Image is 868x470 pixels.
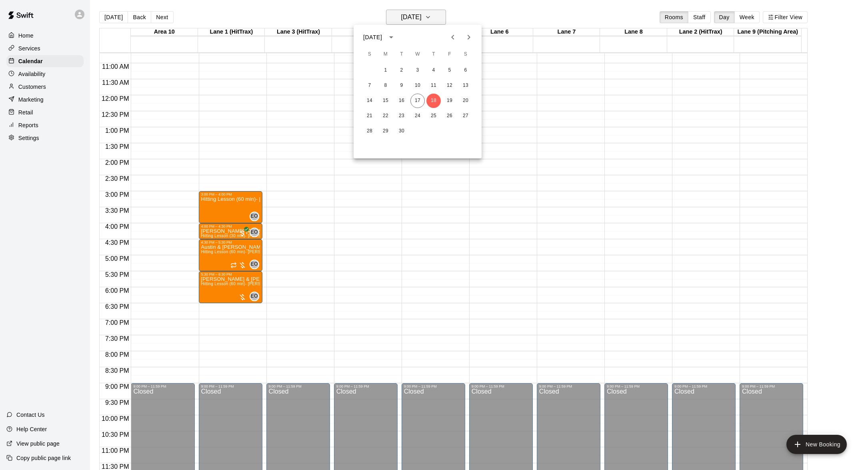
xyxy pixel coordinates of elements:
[442,109,457,123] button: 26
[378,109,393,123] button: 22
[410,63,425,78] button: 3
[442,63,457,78] button: 5
[362,46,377,62] span: Sunday
[362,109,377,123] button: 21
[442,94,457,108] button: 19
[442,78,457,93] button: 12
[394,63,409,78] button: 2
[442,46,457,62] span: Friday
[394,78,409,93] button: 9
[426,46,441,62] span: Thursday
[384,30,398,44] button: calendar view is open, switch to year view
[426,109,441,123] button: 25
[394,94,409,108] button: 16
[426,94,441,108] button: 18
[378,46,393,62] span: Monday
[458,78,473,93] button: 13
[458,63,473,78] button: 6
[394,109,409,123] button: 23
[362,124,377,138] button: 28
[461,29,477,45] button: Next month
[458,109,473,123] button: 27
[410,94,425,108] button: 17
[410,109,425,123] button: 24
[378,78,393,93] button: 8
[378,124,393,138] button: 29
[362,94,377,108] button: 14
[394,124,409,138] button: 30
[458,94,473,108] button: 20
[394,46,409,62] span: Tuesday
[426,78,441,93] button: 11
[378,63,393,78] button: 1
[363,33,382,42] div: [DATE]
[426,63,441,78] button: 4
[378,94,393,108] button: 15
[410,46,425,62] span: Wednesday
[458,46,473,62] span: Saturday
[445,29,461,45] button: Previous month
[362,78,377,93] button: 7
[410,78,425,93] button: 10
